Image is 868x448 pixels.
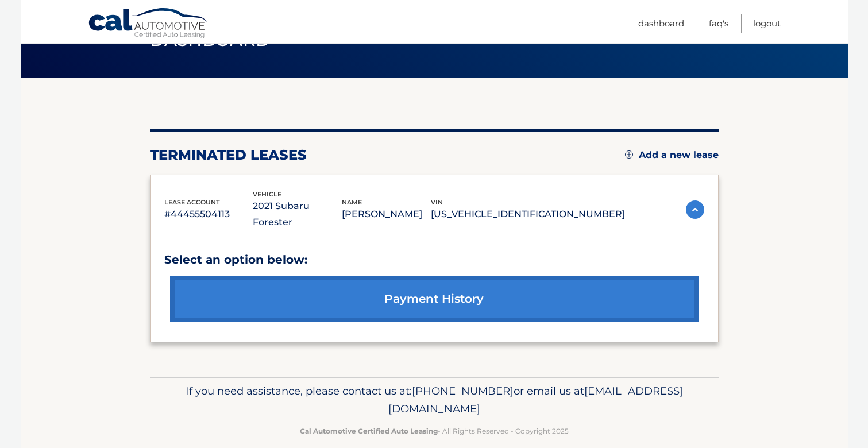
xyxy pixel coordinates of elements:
[157,425,711,437] p: - All Rights Reserved - Copyright 2025
[625,149,719,161] a: Add a new lease
[342,206,431,222] p: [PERSON_NAME]
[753,14,781,33] a: Logout
[431,198,443,206] span: vin
[253,190,281,198] span: vehicle
[164,250,704,270] p: Select an option below:
[412,384,514,397] span: [PHONE_NUMBER]
[686,200,704,219] img: accordion-active.svg
[300,427,438,435] strong: Cal Automotive Certified Auto Leasing
[253,198,342,230] p: 2021 Subaru Forester
[638,14,684,33] a: Dashboard
[709,14,728,33] a: FAQ's
[170,276,699,322] a: payment history
[164,198,220,206] span: lease account
[157,382,711,419] p: If you need assistance, please contact us at: or email us at
[625,150,633,159] img: add.svg
[150,146,307,164] h2: terminated leases
[88,7,209,41] a: Cal Automotive
[342,198,362,206] span: name
[431,206,625,222] p: [US_VEHICLE_IDENTIFICATION_NUMBER]
[164,206,253,222] p: #44455504113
